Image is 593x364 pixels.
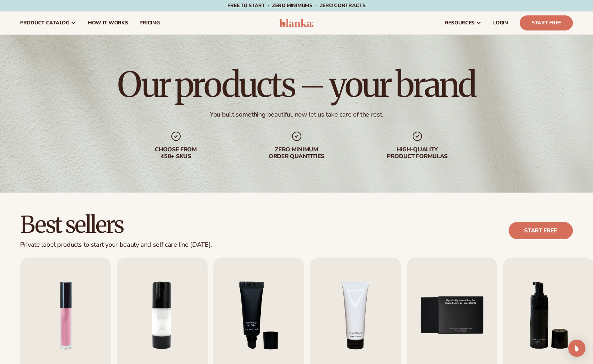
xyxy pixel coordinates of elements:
h1: Our products – your brand [117,67,475,102]
img: logo [279,19,314,27]
a: LOGIN [487,11,514,34]
div: Zero minimum order quantities [251,146,343,160]
div: Choose from 450+ Skus [130,146,222,160]
span: resources [445,20,474,26]
h2: Best sellers [20,213,212,237]
a: Start Free [520,15,573,30]
span: pricing [139,20,159,26]
a: resources [439,11,487,34]
span: How It Works [88,20,128,26]
a: pricing [134,11,165,34]
div: High-quality product formulas [371,146,463,160]
a: product catalog [14,11,82,34]
div: Open Intercom Messenger [568,340,585,357]
div: Private label products to start your beauty and self care line [DATE]. [20,241,212,249]
div: You built something beautiful, now let us take care of the rest. [210,110,383,119]
a: How It Works [82,11,134,34]
a: Start free [509,222,573,239]
span: LOGIN [493,20,508,26]
span: product catalog [20,20,69,26]
span: Free to start · ZERO minimums · ZERO contracts [227,2,365,9]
